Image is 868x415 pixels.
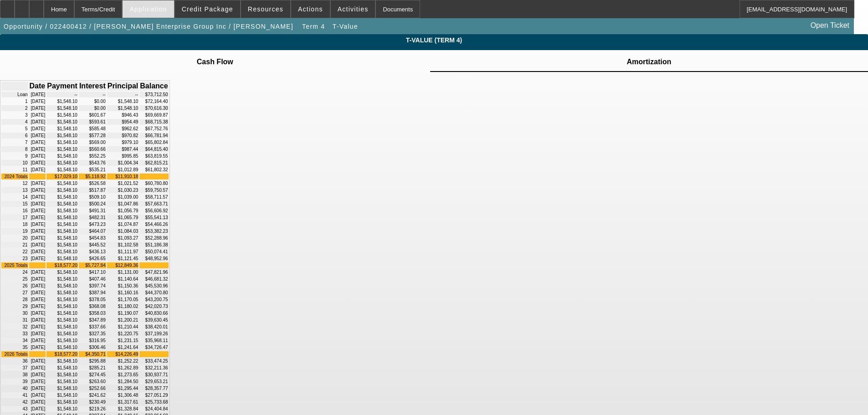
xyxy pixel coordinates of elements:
[46,92,78,97] td: --
[79,351,106,357] td: $4,350.71
[139,180,168,186] td: $60,780.80
[29,283,46,289] td: [DATE]
[107,399,139,405] td: $1,317.61
[139,105,168,111] td: $70,616.30
[1,160,28,166] td: 10
[46,180,78,186] td: $1,548.10
[79,276,106,282] td: $407.46
[1,331,28,337] td: 33
[79,139,106,145] td: $569.00
[1,112,28,118] td: 3
[79,180,106,186] td: $526.58
[107,126,139,132] td: $962.62
[29,208,46,214] td: [DATE]
[107,385,139,391] td: $1,295.44
[139,119,168,125] td: $68,715.38
[79,82,106,91] th: Interest
[107,338,139,343] td: $1,231.15
[46,351,78,357] td: $18,577.20
[29,290,46,296] td: [DATE]
[29,98,46,104] td: [DATE]
[1,215,28,220] td: 17
[79,269,106,275] td: $417.10
[29,310,46,316] td: [DATE]
[79,310,106,316] td: $358.03
[79,126,106,132] td: $585.48
[107,208,139,214] td: $1,056.79
[139,317,168,323] td: $39,630.45
[46,139,78,145] td: $1,548.10
[1,174,28,179] td: 2024 Totals
[1,98,28,104] td: 1
[46,290,78,296] td: $1,548.10
[79,215,106,220] td: $482.31
[46,208,78,214] td: $1,548.10
[29,119,46,125] td: [DATE]
[139,235,168,241] td: $52,288.96
[248,5,283,13] span: Resources
[182,5,233,13] span: Credit Package
[107,98,139,104] td: $1,548.10
[46,385,78,391] td: $1,548.10
[107,283,139,289] td: $1,150.36
[29,344,46,350] td: [DATE]
[107,133,139,138] td: $970.82
[79,92,106,97] td: --
[139,338,168,343] td: $35,968.11
[79,221,106,227] td: $473.23
[46,133,78,138] td: $1,548.10
[79,338,106,343] td: $316.95
[29,126,46,132] td: [DATE]
[175,0,240,18] button: Credit Package
[46,392,78,398] td: $1,548.10
[139,82,168,91] th: Balance
[1,372,28,378] td: 38
[29,242,46,248] td: [DATE]
[123,0,174,18] button: Application
[139,194,168,200] td: $58,711.57
[46,174,78,179] td: $17,029.10
[7,36,861,44] span: T-Value (Term 4)
[29,406,46,412] td: [DATE]
[79,112,106,118] td: $601.67
[1,324,28,330] td: 32
[29,303,46,309] td: [DATE]
[46,331,78,337] td: $1,548.10
[107,256,139,261] td: $1,121.45
[626,58,672,66] td: Amortization
[107,139,139,145] td: $979.10
[139,228,168,234] td: $53,382.23
[29,338,46,343] td: [DATE]
[107,379,139,384] td: $1,284.50
[1,228,28,234] td: 19
[46,112,78,118] td: $1,548.10
[46,201,78,207] td: $1,548.10
[46,235,78,241] td: $1,548.10
[29,379,46,384] td: [DATE]
[1,310,28,316] td: 30
[1,139,28,145] td: 7
[46,372,78,378] td: $1,548.10
[29,358,46,364] td: [DATE]
[29,256,46,261] td: [DATE]
[1,221,28,227] td: 18
[46,324,78,330] td: $1,548.10
[139,215,168,220] td: $55,541.13
[107,187,139,193] td: $1,030.23
[29,105,46,111] td: [DATE]
[107,351,139,357] td: $14,226.49
[333,23,358,30] span: T-Value
[46,82,78,91] th: Payment
[139,167,168,173] td: $61,802.32
[29,249,46,255] td: [DATE]
[139,269,168,275] td: $47,821.96
[29,385,46,391] td: [DATE]
[46,249,78,255] td: $1,548.10
[1,303,28,309] td: 29
[139,399,168,405] td: $25,733.68
[29,153,46,159] td: [DATE]
[107,221,139,227] td: $1,074.87
[291,0,330,18] button: Actions
[107,215,139,220] td: $1,065.79
[298,5,323,13] span: Actions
